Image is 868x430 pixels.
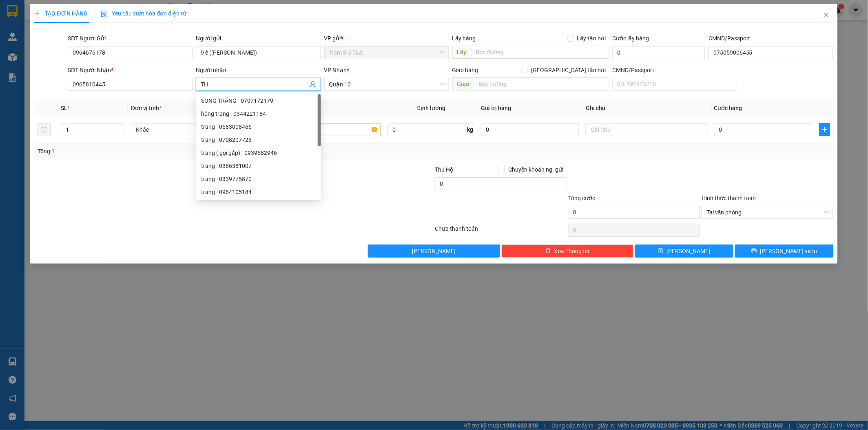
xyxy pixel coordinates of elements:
button: save[PERSON_NAME] [635,245,733,258]
div: trang - 0708207723 [196,133,321,146]
span: Tại văn phòng [706,206,828,218]
span: user-add [310,81,316,88]
span: kg [466,123,474,136]
input: Dọc đường [474,77,609,90]
span: Lấy [452,46,471,59]
span: VP Nhận [324,67,347,73]
span: Giao [452,77,474,90]
input: Dọc đường [471,46,609,59]
span: [PERSON_NAME] và In [760,247,817,256]
div: trang - 0386381007 [196,159,321,172]
div: trang - 0708207723 [201,135,316,144]
div: Trạm 3.5 TLài [7,7,58,26]
img: icon [101,11,107,17]
input: 0 [481,123,579,136]
span: Cước hàng [714,105,742,111]
div: Tổng: 1 [38,147,335,156]
input: Cước lấy hàng [613,46,706,59]
span: Định lượng [416,105,445,111]
span: plus [34,11,40,16]
span: Yêu cầu xuất hóa đơn điện tử [101,10,187,17]
span: TẠO ĐƠN HÀNG [34,10,87,17]
span: Trạm 3.5 TLài [329,46,444,59]
div: SĐT Người Nhận [68,66,193,75]
span: Chuyển khoản ng. gửi [505,165,567,174]
div: VP gửi [324,34,449,43]
span: CR : [6,53,19,62]
div: quyền [7,26,58,36]
span: Gửi: [7,8,20,16]
div: CMND/Passport [613,66,737,75]
button: printer[PERSON_NAME] và In [735,245,833,258]
span: Tổng cước [568,195,595,201]
span: Đơn vị tính [131,105,162,111]
span: Lấy hàng [452,35,476,42]
span: plus [819,126,830,133]
span: Giá trị hàng [481,105,511,111]
div: Quận 10 [64,7,115,26]
span: Quận 10 [329,78,444,90]
button: deleteXóa Thông tin [502,245,633,258]
div: trang - 0583008466 [201,122,316,131]
input: Ghi Chú [586,123,708,136]
div: Người gửi [196,34,321,43]
div: trang ( gọi gấp) - 0939582946 [196,146,321,159]
span: printer [751,248,757,254]
div: cúc [64,26,115,36]
label: Hình thức thanh toán [702,195,756,201]
button: [PERSON_NAME] [368,245,500,258]
span: [PERSON_NAME] [667,247,711,256]
span: delete [545,248,551,254]
div: trang - 0984105184 [201,187,316,196]
div: hồng trang - 0344221184 [201,109,316,118]
span: save [658,248,664,254]
div: 40.000 [6,53,60,62]
div: Người nhận [196,66,321,75]
span: Xóa Thông tin [554,247,590,256]
div: trang - 0339775870 [196,172,321,185]
span: SL [61,105,67,111]
div: CMND/Passport [709,34,833,43]
div: trang - 0583008466 [196,120,321,133]
div: trang ( gọi gấp) - 0939582946 [201,148,316,157]
div: trang - 0984105184 [196,185,321,198]
label: Cước lấy hàng [613,35,649,42]
span: [GEOGRAPHIC_DATA] tận nơi [528,66,609,75]
button: delete [38,123,51,136]
span: Nhận: [64,8,84,16]
div: trang - 0339775870 [201,174,316,183]
button: Close [815,4,838,27]
span: Khác [136,123,248,136]
div: SĐT Người Gửi [68,34,193,43]
div: trang - 0386381007 [201,161,316,170]
div: SONG TRĂNG - 0707172179 [196,94,321,107]
div: Chưa thanh toán [434,224,567,238]
span: Thu Hộ [435,166,454,173]
span: close [823,12,830,18]
span: Lấy tận nơi [574,34,609,43]
th: Ghi chú [582,100,711,116]
div: hồng trang - 0344221184 [196,107,321,120]
span: Giao hàng [452,67,478,73]
button: plus [819,123,830,136]
div: SONG TRĂNG - 0707172179 [201,96,316,105]
span: [PERSON_NAME] [412,247,456,256]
